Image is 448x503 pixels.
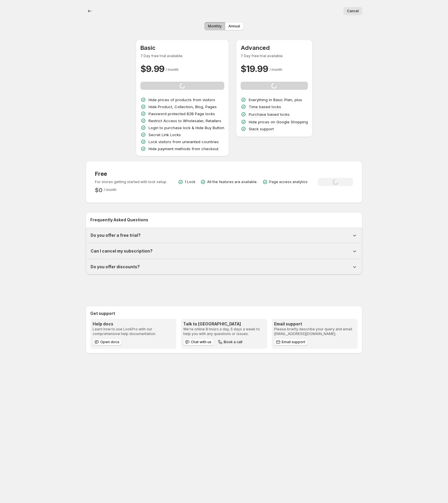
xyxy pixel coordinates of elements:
[183,321,264,327] h3: Talk to [GEOGRAPHIC_DATA]
[95,180,167,184] p: For stores getting started with lock setup.
[95,187,103,194] h2: $ 0
[225,22,244,30] button: Annual
[249,111,290,117] p: Purchase based locks.
[91,248,153,254] h1: Can I cancel my subscription?
[95,170,167,177] h3: Free
[91,264,140,270] h1: Do you offer discounts?
[149,104,217,110] p: Hide Product, Collection, Blog, Pages
[140,54,224,58] p: 7 Day free trial available.
[208,24,222,29] span: Monthly
[183,327,264,336] p: We're online 8 hours a day, 5 days a week to help you with any questions or issues.
[216,339,245,346] button: Book a call
[191,340,211,344] span: Chat with us
[166,67,179,72] span: / month
[185,180,195,184] p: 1 Lock
[86,7,94,15] button: Back
[241,54,308,58] p: 7 Day free trial available.
[347,9,359,13] span: Cancel
[149,146,218,152] p: Hide payment methods from checkout
[274,339,308,346] a: Email support
[207,180,257,184] p: All the features are available.
[149,111,215,117] p: Password protected B2B Page locks
[249,97,302,103] p: Everything in Basic Plan, plus
[90,311,358,316] h2: Get support
[149,118,221,124] p: Restrict Access to Wholesaler, Retailers
[100,340,119,344] span: Open docs
[91,232,141,238] h1: Do you offer a free trial?
[183,339,214,346] button: Chat with us
[249,126,274,132] p: Slack support
[343,7,362,15] button: Cancel
[249,119,308,125] p: Hide prices on Google Shopping
[149,132,181,138] p: Secret Link Locks
[204,22,225,30] button: Monthly
[93,339,122,346] a: Open docs
[149,125,224,131] p: Login to purchase lock & Hide Buy Button
[149,139,219,145] p: Lock visitors from unwanted countries
[104,187,117,192] span: / month
[93,321,174,327] h3: Help docs
[93,327,174,336] p: Learn how to use LockPro with our comprehensive help documentation.
[241,44,308,51] h3: Advanced
[269,67,282,72] span: / month
[249,104,281,110] p: Time based locks
[228,24,240,29] span: Annual
[140,63,165,75] h2: $ 9.99
[241,63,268,75] h2: $ 19.99
[269,180,308,184] p: Page access analytics
[274,327,355,336] p: Please briefly describe your query and email [EMAIL_ADDRESS][DOMAIN_NAME].
[274,321,355,327] h3: Email support
[90,217,358,223] h2: Frequently Asked Questions
[224,340,242,344] span: Book a call
[282,340,305,344] span: Email support
[149,97,215,103] p: Hide prices of products from visitors
[140,44,224,51] h3: Basic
